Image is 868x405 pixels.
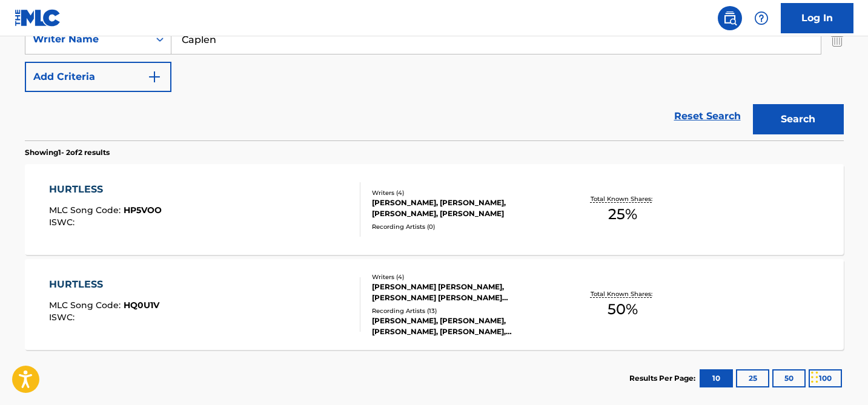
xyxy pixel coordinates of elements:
span: HP5VOO [124,205,162,216]
a: Public Search [718,6,742,30]
div: HURTLESS [49,277,159,292]
p: Total Known Shares: [591,289,655,298]
img: 9d2ae6d4665cec9f34b9.svg [147,70,162,84]
span: 25 % [608,203,637,225]
span: HQ0U1V [124,300,159,311]
div: Recording Artists ( 0 ) [372,222,555,231]
span: ISWC : [49,217,78,228]
span: MLC Song Code : [49,205,124,216]
a: Reset Search [668,103,747,130]
div: [PERSON_NAME], [PERSON_NAME], [PERSON_NAME], [PERSON_NAME], [PERSON_NAME] [372,315,555,337]
button: 10 [700,369,733,387]
div: HURTLESS [49,182,162,197]
p: Total Known Shares: [591,194,655,203]
div: [PERSON_NAME], [PERSON_NAME], [PERSON_NAME], [PERSON_NAME] [372,197,555,219]
img: help [754,11,769,25]
p: Results Per Page: [629,373,698,384]
div: Writers ( 4 ) [372,272,555,282]
button: 50 [772,369,806,387]
a: Log In [781,3,853,33]
div: Drag [811,359,818,395]
span: 50 % [608,298,638,320]
img: Delete Criterion [830,24,844,54]
div: Recording Artists ( 13 ) [372,306,555,315]
span: MLC Song Code : [49,300,124,311]
img: search [723,11,737,25]
span: ISWC : [49,312,78,323]
p: Showing 1 - 2 of 2 results [25,147,110,158]
button: Add Criteria [25,62,171,92]
div: Help [749,6,774,30]
button: 25 [736,369,769,387]
iframe: Chat Widget [807,347,868,405]
div: Writer Name [33,32,142,47]
a: HURTLESSMLC Song Code:HQ0U1VISWC:Writers (4)[PERSON_NAME] [PERSON_NAME], [PERSON_NAME] [PERSON_NA... [25,259,844,350]
img: MLC Logo [15,9,61,27]
a: HURTLESSMLC Song Code:HP5VOOISWC:Writers (4)[PERSON_NAME], [PERSON_NAME], [PERSON_NAME], [PERSON_... [25,164,844,255]
button: Search [753,104,844,134]
div: [PERSON_NAME] [PERSON_NAME], [PERSON_NAME] [PERSON_NAME] [PERSON_NAME], [PERSON_NAME] [372,282,555,303]
div: Writers ( 4 ) [372,188,555,197]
